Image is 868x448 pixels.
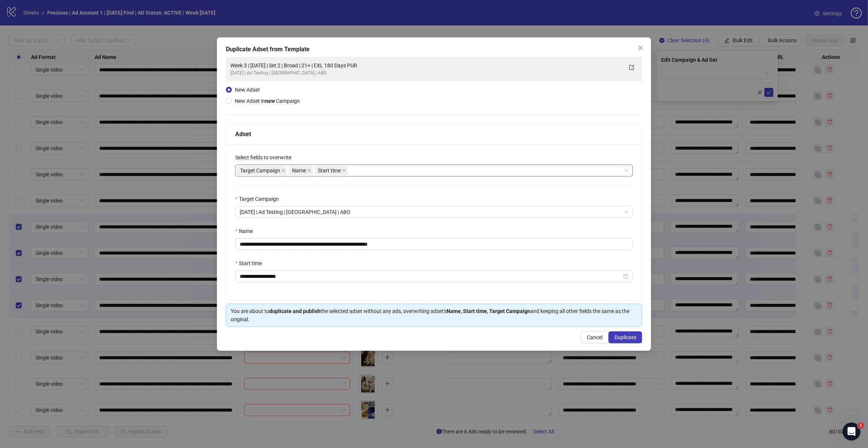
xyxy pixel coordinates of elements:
[447,308,530,314] strong: Name, Start time, Target Campaign
[289,166,313,175] span: Name
[237,166,287,175] span: Target Campaign
[231,307,637,323] div: You are about to the selected adset without any ads, overwriting adset's and keeping all other fi...
[638,45,644,51] span: close
[629,65,634,70] span: export
[230,61,623,70] div: Week 3 | [DATE] | Set 2 | Broad | 21+ | EXL 180 Days PUR
[226,45,642,54] div: Duplicate Adset from Template
[581,331,608,343] button: Cancel
[235,227,257,235] label: Name
[240,272,622,280] input: Start time
[240,206,628,218] span: October 22nd | Ad Testing | US | ABO
[269,308,320,314] strong: duplicate and publish
[858,423,864,429] span: 1
[292,166,306,175] span: Name
[235,129,633,139] div: Adset
[315,166,348,175] span: Start time
[843,423,861,441] iframe: Intercom live chat
[342,169,346,172] span: close
[235,238,633,250] input: Name
[235,87,260,93] span: New Adset
[235,153,296,162] label: Select fields to overwrite
[608,331,642,343] button: Duplicate
[282,169,285,172] span: close
[614,334,636,340] span: Duplicate
[240,166,280,175] span: Target Campaign
[235,259,266,267] label: Start time
[587,334,602,340] span: Cancel
[635,42,647,54] button: Close
[265,98,275,104] strong: new
[307,169,311,172] span: close
[230,70,623,77] div: [DATE] | Ad Testing | [GEOGRAPHIC_DATA] | ABO
[235,195,283,203] label: Target Campaign
[318,166,341,175] span: Start time
[235,98,300,104] span: New Adset in Campaign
